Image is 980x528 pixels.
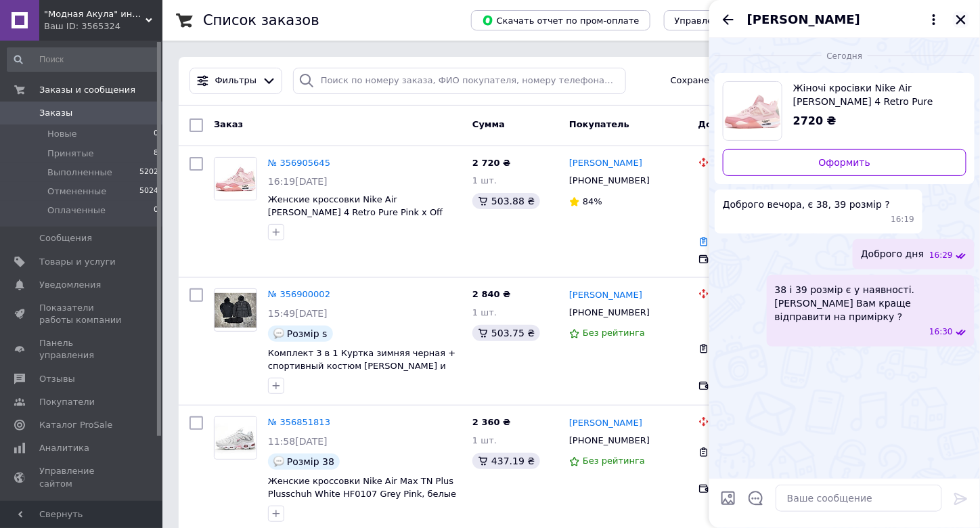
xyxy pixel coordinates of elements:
span: Заказы [39,107,72,119]
span: 16:30 12.08.2025 [929,326,953,338]
span: 0 [154,128,158,140]
div: [PHONE_NUMBER] [566,172,652,190]
span: Сумма [472,119,505,129]
span: Жіночі кросівки Nike Air [PERSON_NAME] 4 Retro Pure Pink x Off White CV9388-105 найк аір джордан ... [793,81,956,108]
span: 16:29 12.08.2025 [929,250,953,261]
div: Ваш ID: 3565324 [44,20,162,32]
div: 12.08.2025 [715,49,975,62]
button: Скачать отчет по пром-оплате [471,10,650,30]
button: Управление статусами [664,10,792,30]
a: № 356851813 [268,417,330,427]
img: :speech_balloon: [273,328,284,339]
img: Фото товару [215,158,257,200]
span: Уведомления [39,279,101,291]
h1: Список заказов [203,12,319,28]
span: Принятые [47,148,94,160]
span: 16:19[DATE] [268,176,328,187]
span: 2 840 ₴ [472,289,510,299]
input: Поиск по номеру заказа, ФИО покупателя, номеру телефона, Email, номеру накладной [293,68,626,94]
span: Аналитика [39,442,89,454]
span: Новые [47,128,77,140]
span: Товары и услуги [39,256,116,268]
span: Выполненные [47,167,112,179]
a: [PERSON_NAME] [569,289,642,302]
input: Поиск [7,47,160,72]
span: 1 шт. [472,307,497,317]
span: Фильтры [215,74,257,87]
span: Доброго вечора, є 38, 39 розмір ? [723,198,890,211]
a: Женские кроссовки Nike Air Max TN Plus Plusschuh White HF0107 Grey Pink, белые найк аир макс тн п... [268,476,456,511]
span: 11:58[DATE] [268,436,328,447]
span: 84% [583,196,602,206]
span: 16:19 12.08.2025 [891,214,915,225]
span: 2 720 ₴ [472,158,510,168]
div: 437.19 ₴ [472,453,540,469]
a: Фото товару [214,416,257,460]
div: [PHONE_NUMBER] [566,304,652,322]
span: Показатели работы компании [39,302,125,326]
button: Открыть шаблоны ответов [747,489,765,507]
span: 2720 ₴ [793,114,837,127]
a: Комплект 3 в 1 Куртка зимняя черная + спортивный костюм [PERSON_NAME] и штаны черного цвета [PERS... [268,348,455,383]
button: [PERSON_NAME] [747,11,942,28]
span: Скачать отчет по пром-оплате [482,14,640,26]
span: Сохраненные фильтры: [671,74,781,87]
img: Фото товару [215,417,257,459]
span: Без рейтинга [583,328,645,338]
span: [PERSON_NAME] [747,11,860,28]
span: Розмір 38 [287,456,334,467]
a: Женские кроссовки Nike Air [PERSON_NAME] 4 Retro Pure Pink x Off White CV9388-105 найк аир джорда... [268,194,449,242]
a: Фото товару [214,157,257,200]
span: Заказы и сообщения [39,84,135,96]
span: 38 і 39 розмір є у наявності. [PERSON_NAME] Вам краще відправити на примірку ? [775,283,966,324]
span: 2 360 ₴ [472,417,510,427]
span: Оплаченные [47,204,106,217]
button: Закрыть [953,12,969,28]
a: [PERSON_NAME] [569,157,642,170]
div: [PHONE_NUMBER] [566,432,652,449]
span: 15:49[DATE] [268,308,328,319]
a: Фото товару [214,288,257,332]
span: Доброго дня [861,247,924,261]
a: № 356905645 [268,158,330,168]
span: Панель управления [39,337,125,361]
span: Без рейтинга [583,456,645,466]
img: 6606462079_w640_h640_zhenskie-krossovki-nike.jpg [723,82,782,140]
button: Назад [720,12,736,28]
span: Розмір s [287,328,328,339]
span: 1 шт. [472,175,497,185]
span: 5202 [139,167,158,179]
div: 503.88 ₴ [472,193,540,209]
span: Заказ [214,119,243,129]
span: Сообщения [39,232,92,244]
img: :speech_balloon: [273,456,284,467]
a: Оформить [723,149,966,176]
a: № 356900002 [268,289,330,299]
span: Покупатели [39,396,95,408]
span: "Модная Акула" интернет магазин одежды и обуви [44,8,146,20]
span: Управление сайтом [39,465,125,489]
span: Доставка и оплата [698,119,794,129]
span: 0 [154,204,158,217]
div: 503.75 ₴ [472,325,540,341]
span: Управление статусами [675,16,781,26]
span: Каталог ProSale [39,419,112,431]
span: 1 шт. [472,435,497,445]
span: Сегодня [822,51,868,62]
a: [PERSON_NAME] [569,417,642,430]
span: Отмененные [47,185,106,198]
span: 8 [154,148,158,160]
img: Фото товару [215,293,257,328]
span: Отзывы [39,373,75,385]
a: Посмотреть товар [723,81,966,141]
span: Покупатель [569,119,629,129]
span: 5024 [139,185,158,198]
